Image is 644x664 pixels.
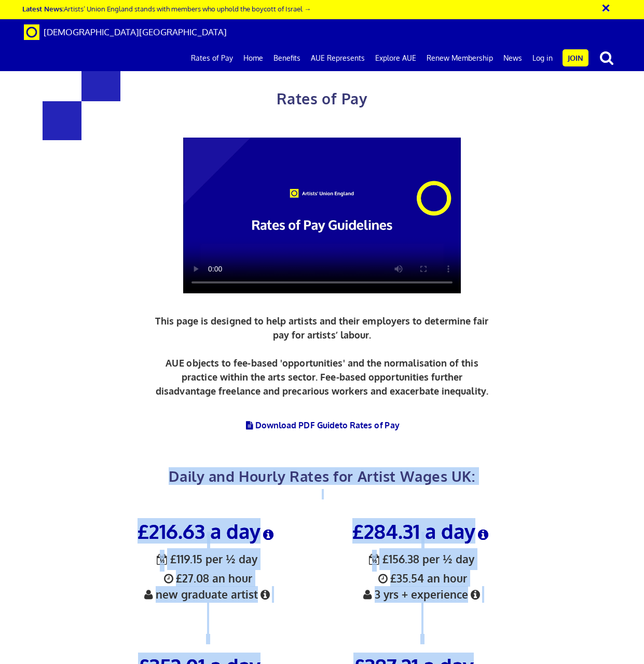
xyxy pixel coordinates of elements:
[142,552,272,602] span: £27.08 an hour new graduate artist
[160,548,165,572] span: ½
[16,19,235,45] a: Brand [DEMOGRAPHIC_DATA][GEOGRAPHIC_DATA]
[107,520,307,542] h3: £216.63 a day
[498,45,527,71] a: News
[153,314,491,398] p: This page is designed to help artists and their employers to determine fair pay for artists’ labo...
[44,26,227,37] span: [DEMOGRAPHIC_DATA][GEOGRAPHIC_DATA]
[591,47,623,69] button: search
[361,552,482,602] span: £35.54 an hour 3 yrs + experience
[306,45,370,71] a: AUE Represents
[527,45,558,71] a: Log in
[22,4,311,13] a: Latest News:Artists’ Union England stands with members who uphold the boycott of Israel →
[268,45,306,71] a: Benefits
[339,420,400,430] span: to Rates of Pay
[244,420,400,430] a: Download PDF Guideto Rates of Pay
[157,552,257,566] span: £119.15 per ½ day
[277,89,367,108] span: Rates of Pay
[370,45,421,71] a: Explore AUE
[238,45,268,71] a: Home
[421,45,498,71] a: Renew Membership
[563,49,588,66] a: Join
[322,520,521,542] h3: £284.31 a day
[372,548,377,572] span: ½
[22,4,64,13] strong: Latest News:
[169,467,475,485] span: Daily and Hourly Rates for Artist Wages UK:
[186,45,238,71] a: Rates of Pay
[369,552,474,566] span: £156.38 per ½ day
